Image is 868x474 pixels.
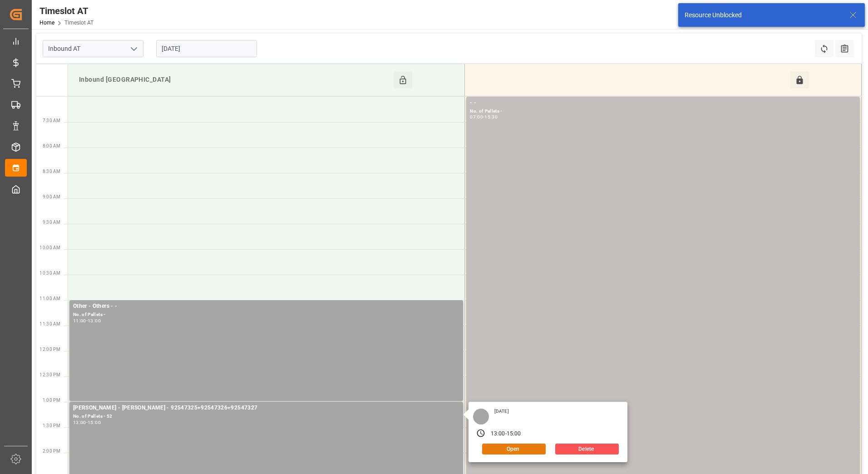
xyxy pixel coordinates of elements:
[39,20,54,26] a: Home
[73,319,86,323] div: 11:00
[88,319,101,323] div: 13:00
[88,420,101,425] div: 15:00
[505,430,507,438] div: -
[507,430,521,438] div: 15:00
[73,404,459,413] div: [PERSON_NAME] - [PERSON_NAME] - 92547325+92547326+92547327
[470,108,856,115] div: No. of Pallets -
[43,423,60,428] span: 1:30 PM
[86,319,88,323] div: -
[73,302,459,311] div: Other - Others - -
[39,321,60,326] span: 11:30 AM
[43,169,60,174] span: 8:30 AM
[39,4,94,18] div: Timeslot AT
[43,220,60,225] span: 9:30 AM
[484,115,498,119] div: 15:30
[470,99,856,108] div: - -
[43,40,143,57] input: Type to search/select
[73,413,459,420] div: No. of Pallets - 52
[127,42,140,56] button: open menu
[491,408,512,415] div: [DATE]
[483,115,484,119] div: -
[39,347,60,352] span: 12:00 PM
[73,420,86,425] div: 13:00
[39,296,60,301] span: 11:00 AM
[43,143,60,148] span: 8:00 AM
[39,271,60,276] span: 10:30 AM
[75,71,394,89] div: Inbound [GEOGRAPHIC_DATA]
[73,311,459,319] div: No. of Pallets -
[491,430,505,438] div: 13:00
[39,372,60,377] span: 12:30 PM
[43,194,60,199] span: 9:00 AM
[43,449,60,454] span: 2:00 PM
[555,444,619,454] button: Delete
[156,40,257,57] input: DD-MM-YYYY
[482,444,546,454] button: Open
[86,420,88,425] div: -
[43,398,60,403] span: 1:00 PM
[39,245,60,250] span: 10:00 AM
[470,115,483,119] div: 07:00
[43,118,60,123] span: 7:30 AM
[685,10,841,20] div: Resource Unblocked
